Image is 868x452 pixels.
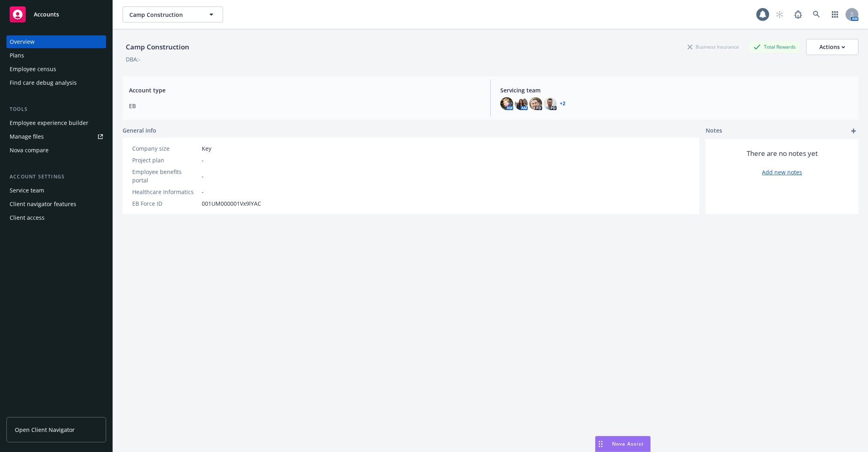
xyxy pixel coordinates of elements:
[806,39,858,55] button: Actions
[6,117,106,129] a: Employee experience builder
[202,156,204,164] span: -
[6,49,106,62] a: Plans
[612,440,644,447] span: Nova Assist
[6,35,106,48] a: Overview
[500,97,513,110] img: photo
[819,39,845,55] div: Actions
[123,42,192,52] div: Camp Construction
[34,11,59,18] span: Accounts
[10,198,76,211] div: Client navigator features
[762,168,802,176] a: Add new notes
[6,144,106,157] a: Nova compare
[132,199,199,208] div: EB Force ID
[129,102,481,110] span: EB
[747,149,818,158] span: There are no notes yet
[809,6,825,22] a: Search
[129,10,199,19] span: Camp Construction
[500,86,852,94] span: Servicing team
[123,6,223,22] button: Camp Construction
[790,6,806,22] a: Report a Bug
[132,168,199,184] div: Employee benefits portal
[749,42,800,52] div: Total Rewards
[6,198,106,211] a: Client navigator features
[132,188,199,196] div: Healthcare Informatics
[529,97,542,110] img: photo
[6,211,106,224] a: Client access
[10,117,88,129] div: Employee experience builder
[6,130,106,143] a: Manage files
[15,425,75,434] span: Open Client Navigator
[202,172,204,180] span: -
[6,105,106,113] div: Tools
[596,436,606,452] div: Drag to move
[202,188,204,196] span: -
[849,126,858,136] a: add
[10,184,44,197] div: Service team
[6,63,106,76] a: Employee census
[10,130,44,143] div: Manage files
[202,199,261,208] span: 001UM000001Vx9lYAC
[132,156,199,164] div: Project plan
[515,97,528,110] img: photo
[10,35,35,48] div: Overview
[6,3,106,26] a: Accounts
[6,76,106,89] a: Find care debug analysis
[202,144,211,153] span: Key
[10,76,77,89] div: Find care debug analysis
[827,6,843,22] a: Switch app
[560,101,565,106] a: +2
[544,97,557,110] img: photo
[6,184,106,197] a: Service team
[10,49,24,62] div: Plans
[10,63,56,76] div: Employee census
[772,6,788,22] a: Start snowing
[595,436,651,452] button: Nova Assist
[10,211,45,224] div: Client access
[684,42,743,52] div: Business Insurance
[123,126,156,135] span: General info
[10,144,49,157] div: Nova compare
[6,173,106,181] div: Account settings
[126,55,141,63] div: DBA: -
[706,126,722,136] span: Notes
[129,86,481,94] span: Account type
[132,144,199,153] div: Company size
